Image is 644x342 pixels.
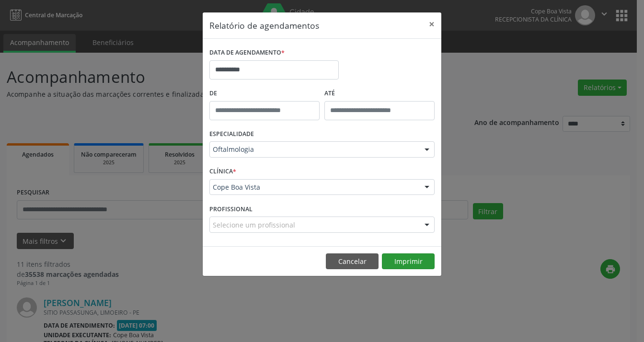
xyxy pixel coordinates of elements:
[422,12,441,36] button: Close
[382,253,435,270] button: Imprimir
[213,145,415,154] span: Oftalmologia
[209,86,320,101] label: De
[209,202,253,217] label: PROFISSIONAL
[209,19,319,32] h5: Relatório de agendamentos
[213,220,295,230] span: Selecione um profissional
[213,182,415,192] span: Cope Boa Vista
[209,164,236,179] label: CLÍNICA
[326,253,379,270] button: Cancelar
[209,127,254,142] label: ESPECIALIDADE
[324,86,435,101] label: ATÉ
[209,46,285,60] label: DATA DE AGENDAMENTO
